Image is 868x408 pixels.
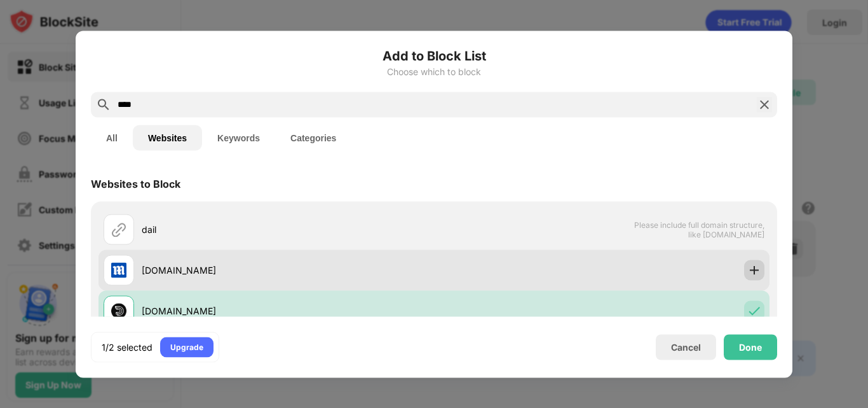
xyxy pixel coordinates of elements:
h6: Add to Block List [91,46,777,65]
div: Done [739,342,762,352]
div: Choose which to block [91,66,777,76]
img: favicons [111,303,126,318]
div: dail [142,223,434,236]
div: Cancel [671,342,701,353]
div: Upgrade [170,341,203,353]
div: 1/2 selected [102,341,153,353]
div: [DOMAIN_NAME] [142,264,434,277]
button: Categories [275,125,351,150]
button: All [91,125,133,150]
img: url.svg [111,222,126,237]
div: [DOMAIN_NAME] [142,304,434,318]
img: favicons [111,262,126,278]
button: Websites [133,125,202,150]
button: Keywords [202,125,275,150]
img: search.svg [96,97,111,112]
div: Websites to Block [91,177,180,190]
img: search-close [757,97,772,112]
span: Please include full domain structure, like [DOMAIN_NAME] [634,220,764,239]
